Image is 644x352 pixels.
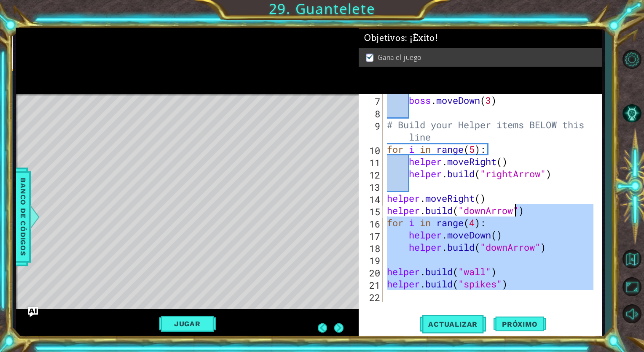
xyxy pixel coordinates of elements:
[16,173,30,261] span: Banco de códigos
[360,242,383,255] div: 18
[360,218,383,230] div: 16
[360,206,383,218] div: 15
[360,169,383,181] div: 12
[620,247,644,271] button: Volver al mapa
[360,144,383,157] div: 10
[420,320,486,328] span: Actualizar
[360,108,383,120] div: 8
[360,120,383,144] div: 9
[159,316,216,332] button: Jugar
[318,323,334,333] button: Back
[28,307,38,317] button: Ask AI
[620,47,644,71] button: Opciones de nivel
[360,157,383,169] div: 11
[620,302,644,326] button: Sonido apagado
[360,95,383,108] div: 7
[360,230,383,242] div: 17
[360,267,383,279] div: 20
[360,279,383,291] div: 21
[620,246,644,273] a: Volver al mapa
[360,255,383,267] div: 19
[620,101,644,125] button: Pista IA
[360,193,383,206] div: 14
[366,53,374,60] img: Check mark for checkbox
[620,275,644,299] button: Maximizar navegador
[405,33,438,43] span: : ¡Éxito!
[494,312,546,336] button: Próximo
[364,33,438,43] span: Objetivos
[494,320,546,328] span: Próximo
[378,53,421,62] p: Gana el juego
[334,323,343,333] button: Next
[16,94,405,343] div: Level Map
[420,312,486,336] button: Actualizar
[360,181,383,193] div: 13
[360,291,383,303] div: 22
